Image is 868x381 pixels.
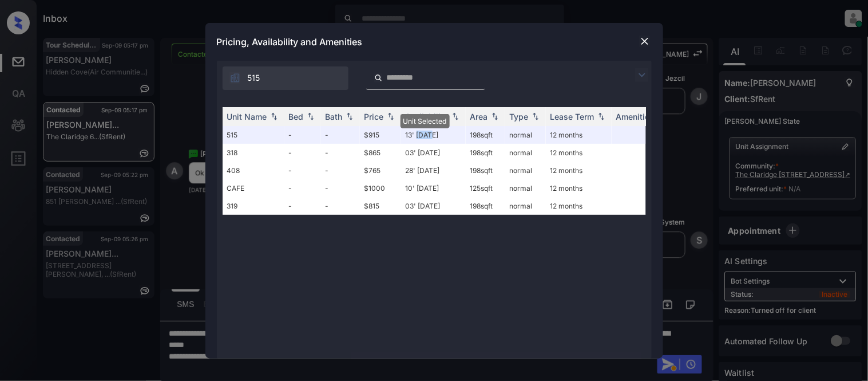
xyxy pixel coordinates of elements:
[550,112,594,121] div: Lease Term
[326,112,343,121] div: Bath
[466,162,505,179] td: 198 sqft
[268,112,280,120] img: sorting
[401,197,466,215] td: 03' [DATE]
[530,112,541,120] img: sorting
[205,23,663,61] div: Pricing, Availability and Amenities
[470,112,488,121] div: Area
[321,197,360,215] td: -
[284,197,321,215] td: -
[374,73,383,83] img: icon-zuma
[546,144,612,162] td: 12 months
[284,126,321,144] td: -
[505,126,546,144] td: normal
[344,112,355,120] img: sorting
[639,36,651,47] img: close
[385,112,397,120] img: sorting
[364,112,384,121] div: Price
[596,112,607,120] img: sorting
[289,112,304,121] div: Bed
[360,162,401,179] td: $765
[489,112,501,120] img: sorting
[401,126,466,144] td: 13' [DATE]
[546,126,612,144] td: 12 months
[546,179,612,197] td: 12 months
[321,144,360,162] td: -
[360,144,401,162] td: $865
[466,179,505,197] td: 125 sqft
[248,72,260,84] span: 515
[401,179,466,197] td: 10' [DATE]
[223,162,284,179] td: 408
[450,112,461,120] img: sorting
[284,162,321,179] td: -
[321,179,360,197] td: -
[360,179,401,197] td: $1000
[401,162,466,179] td: 28' [DATE]
[284,144,321,162] td: -
[321,126,360,144] td: -
[505,144,546,162] td: normal
[401,144,466,162] td: 03' [DATE]
[616,112,655,121] div: Amenities
[305,112,316,120] img: sorting
[466,144,505,162] td: 198 sqft
[284,179,321,197] td: -
[466,197,505,215] td: 198 sqft
[546,197,612,215] td: 12 months
[505,197,546,215] td: normal
[360,126,401,144] td: $915
[223,144,284,162] td: 318
[505,162,546,179] td: normal
[223,197,284,215] td: 319
[227,112,267,121] div: Unit Name
[510,112,529,121] div: Type
[505,179,546,197] td: normal
[406,112,449,121] div: Availability
[635,68,649,82] img: icon-zuma
[546,162,612,179] td: 12 months
[229,72,241,84] img: icon-zuma
[321,162,360,179] td: -
[360,197,401,215] td: $815
[223,126,284,144] td: 515
[223,179,284,197] td: CAFE
[466,126,505,144] td: 198 sqft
